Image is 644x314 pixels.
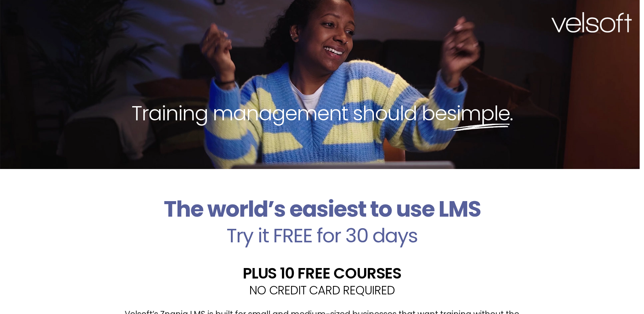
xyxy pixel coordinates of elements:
[113,196,532,222] h2: The world’s easiest to use LMS
[113,266,532,281] h2: PLUS 10 FREE COURSES
[113,226,532,245] h2: Try it FREE for 30 days
[447,99,510,127] span: simple
[113,284,532,296] h2: NO CREDIT CARD REQUIRED
[12,100,632,126] h2: Training management should be .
